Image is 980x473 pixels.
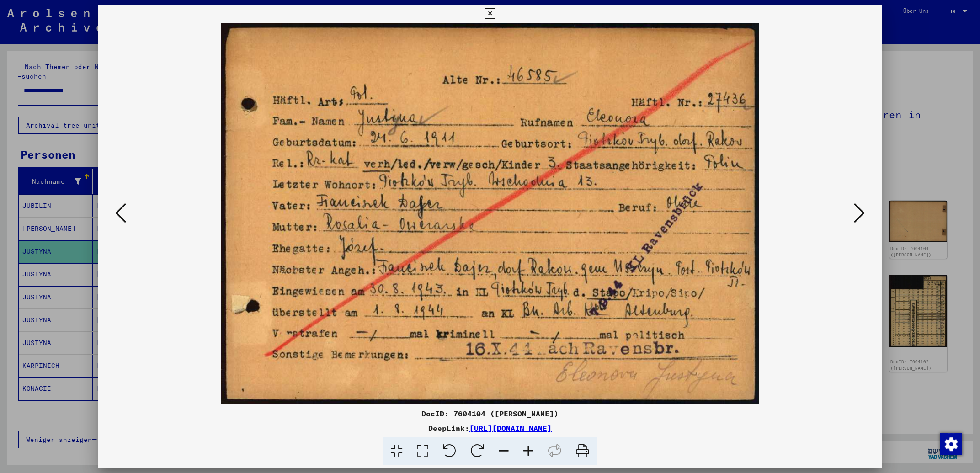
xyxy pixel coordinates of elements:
img: Zustimmung ändern [940,433,962,455]
div: Zustimmung ändern [940,433,962,455]
div: DocID: 7604104 ([PERSON_NAME]) [98,408,882,419]
div: DeepLink: [98,423,882,434]
img: 001.jpg [129,23,851,404]
a: [URL][DOMAIN_NAME] [469,424,552,433]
